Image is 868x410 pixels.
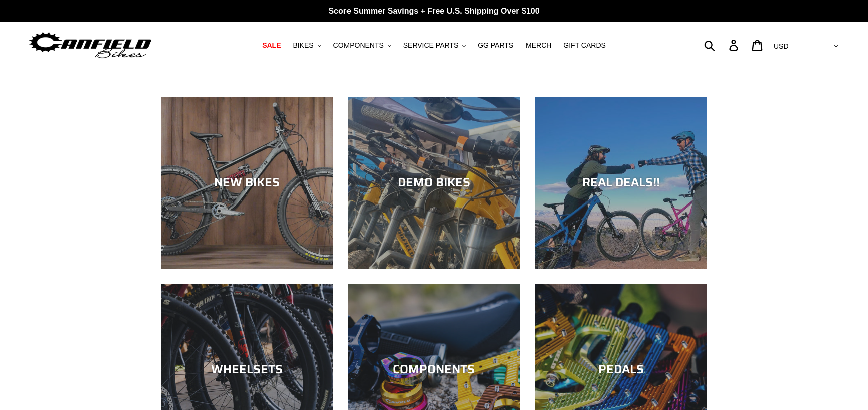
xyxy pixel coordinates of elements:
[520,39,556,52] a: MERCH
[710,34,735,56] input: Search
[526,41,551,50] span: MERCH
[478,41,513,50] span: GG PARTS
[257,39,286,52] a: SALE
[262,41,281,50] span: SALE
[28,30,153,61] img: Canfield Bikes
[348,362,520,377] div: COMPONENTS
[288,39,326,52] button: BIKES
[161,175,333,190] div: NEW BIKES
[161,362,333,377] div: WHEELSETS
[535,362,707,377] div: PEDALS
[563,41,606,50] span: GIFT CARDS
[161,97,333,269] a: NEW BIKES
[333,41,384,50] span: COMPONENTS
[403,41,458,50] span: SERVICE PARTS
[398,39,471,52] button: SERVICE PARTS
[535,97,707,269] a: REAL DEALS!!
[473,39,518,52] a: GG PARTS
[348,175,520,190] div: DEMO BIKES
[293,41,313,50] span: BIKES
[348,97,520,269] a: DEMO BIKES
[558,39,611,52] a: GIFT CARDS
[328,39,396,52] button: COMPONENTS
[535,175,707,190] div: REAL DEALS!!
